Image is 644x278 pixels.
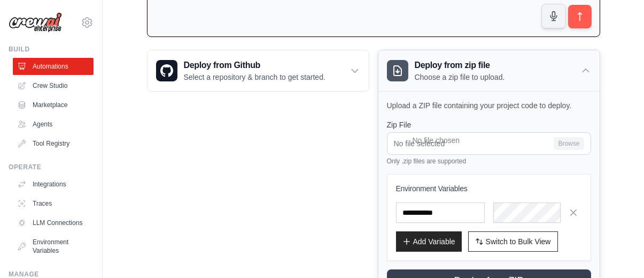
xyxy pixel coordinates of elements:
[468,231,558,252] button: Switch to Bulk View
[13,214,94,231] a: LLM Connections
[13,195,94,212] a: Traces
[387,119,591,130] label: Zip File
[13,116,94,133] a: Agents
[387,100,591,111] p: Upload a ZIP file containing your project code to deploy.
[387,157,591,166] p: Only .zip files are supported
[387,132,591,155] input: No file selected Browse
[591,227,644,278] iframe: Chat Widget
[9,163,94,171] div: Operate
[13,135,94,152] a: Tool Registry
[9,12,62,33] img: Logo
[13,176,94,193] a: Integrations
[486,236,551,247] span: Switch to Bulk View
[396,231,462,252] button: Add Variable
[13,77,94,94] a: Crew Studio
[184,72,325,82] p: Select a repository & branch to get started.
[13,234,94,259] a: Environment Variables
[13,58,94,75] a: Automations
[396,183,582,194] h3: Environment Variables
[415,72,505,82] p: Choose a zip file to upload.
[9,45,94,54] div: Build
[415,59,505,72] h3: Deploy from zip file
[13,96,94,114] a: Marketplace
[184,59,325,72] h3: Deploy from Github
